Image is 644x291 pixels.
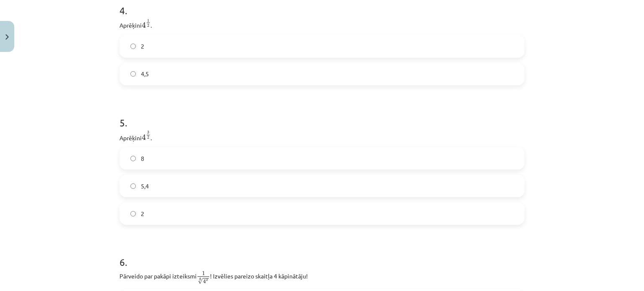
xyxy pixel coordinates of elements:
[142,134,146,140] span: 4
[130,44,136,49] input: 2
[147,131,149,134] span: 3
[141,182,149,191] span: 5,4
[141,154,144,163] span: 8
[130,183,136,189] input: 5,4
[203,279,206,284] span: 4
[119,102,525,128] h1: 5 .
[147,19,149,22] span: 1
[119,242,525,268] h1: 6 .
[5,34,9,40] img: icon-close-lesson-0947bae3869378f0d4975bcd49f059093ad1ed9edebbc8119c70593378902aed.svg
[141,42,144,51] span: 2
[202,271,205,276] span: 1
[119,270,525,285] p: Pārveido par pakāpi izteiksmi ! Izvēlies pareizo skaitļa 4 kāpinātāju!
[147,24,149,27] span: 2
[142,22,146,28] span: 4
[130,211,136,216] input: 2
[198,278,203,284] span: √
[119,131,525,142] p: Aprēķini .
[130,71,136,77] input: 4,5
[130,156,136,161] input: 8
[206,279,208,281] span: x
[141,209,144,218] span: 2
[141,70,149,78] span: 4,5
[119,18,525,30] p: Aprēķini .
[147,136,149,139] span: 2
